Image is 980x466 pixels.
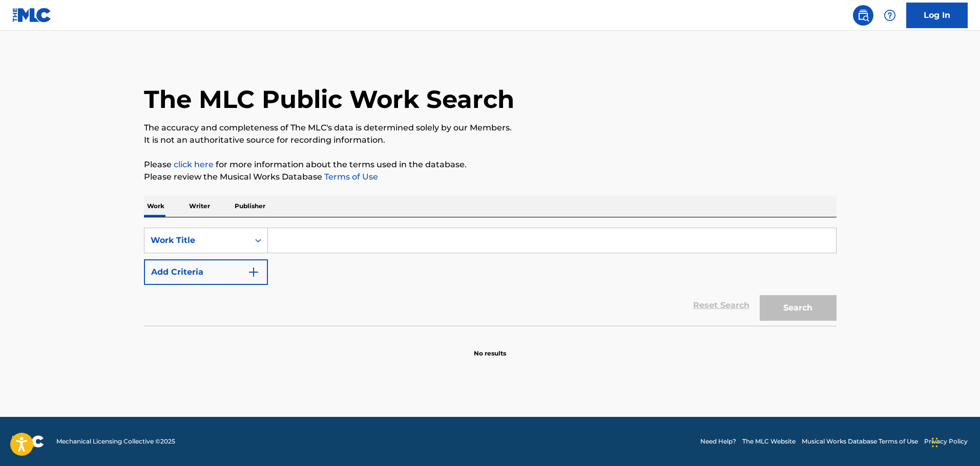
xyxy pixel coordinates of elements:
[700,437,736,446] a: Need Help?
[474,337,506,358] p: No results
[853,5,873,26] a: Public Search
[232,195,268,217] p: Publisher
[322,172,378,182] a: Terms of Use
[12,435,44,448] img: logo
[802,437,918,446] a: Musical Works Database Terms of Use
[932,427,938,458] div: Drag
[144,122,837,134] p: The accuracy and completeness of The MLC's data is determined solely by our Members.
[906,3,968,28] a: Log In
[144,134,837,146] p: It is not an authoritative source for recording information.
[144,195,168,217] p: Work
[247,266,260,278] img: 9d2ae6d4665cec9f34b9.svg
[186,195,213,217] p: Writer
[144,228,837,326] form: Search Form
[144,84,514,115] h1: The MLC Public Work Search
[151,234,243,247] div: Work Title
[144,171,837,183] p: Please review the Musical Works Database
[880,5,900,26] div: Help
[884,9,896,21] img: help
[56,437,175,446] span: Mechanical Licensing Collective © 2025
[924,437,968,446] a: Privacy Policy
[144,259,268,285] button: Add Criteria
[174,160,214,169] a: click here
[929,417,980,466] iframe: Chat Widget
[12,8,52,23] img: MLC Logo
[144,159,837,171] p: Please for more information about the terms used in the database.
[742,437,796,446] a: The MLC Website
[857,9,869,21] img: search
